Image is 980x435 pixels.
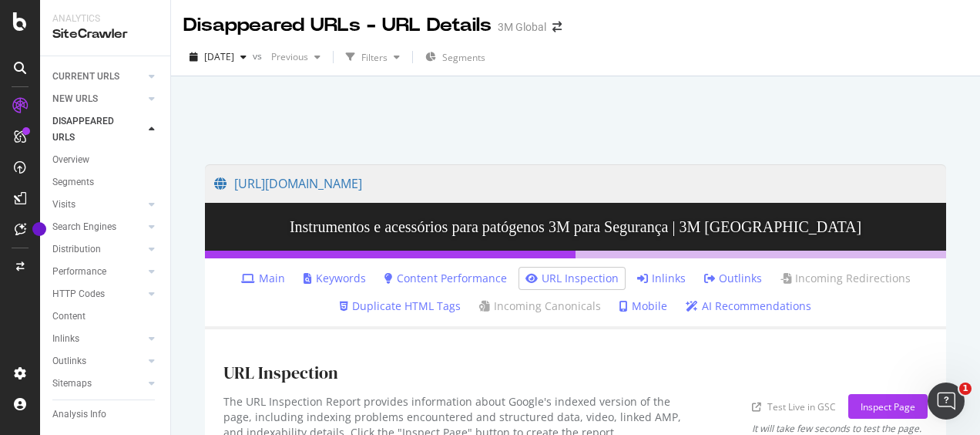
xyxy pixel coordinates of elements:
[52,12,158,25] div: Analytics
[686,298,811,314] a: AI Recommendations
[52,286,105,302] div: HTTP Codes
[52,406,159,423] a: Analysis Info
[265,50,308,63] span: Previous
[52,91,98,107] div: NEW URLS
[183,45,253,69] button: [DATE]
[52,152,89,168] div: Overview
[52,309,86,325] div: Content
[52,113,130,146] div: DISAPPEARED URLS
[52,241,144,258] a: Distribution
[52,219,116,235] div: Search Engines
[52,197,76,213] div: Visits
[52,331,144,347] a: Inlinks
[525,271,619,286] a: URL Inspection
[52,69,119,85] div: CURRENT URLS
[32,222,46,236] div: Tooltip anchor
[52,174,94,191] div: Segments
[637,271,686,286] a: Inlinks
[52,264,106,280] div: Performance
[780,271,911,286] a: Incoming Redirections
[52,331,79,347] div: Inlinks
[253,49,265,62] span: vs
[52,376,92,392] div: Sitemaps
[340,298,461,314] a: Duplicate HTML Tags
[752,422,921,435] div: It will take few seconds to test the page.
[204,50,234,63] span: 2025 Sep. 21st
[704,271,762,286] a: Outlinks
[52,152,159,168] a: Overview
[52,219,144,235] a: Search Engines
[214,164,937,203] a: [URL][DOMAIN_NAME]
[384,271,507,286] a: Content Performance
[52,69,144,85] a: CURRENT URLS
[223,363,338,382] h1: URL Inspection
[52,353,86,369] div: Outlinks
[419,45,492,69] button: Segments
[752,399,836,415] a: Test Live in GSC
[304,271,366,286] a: Keywords
[442,51,485,64] span: Segments
[959,383,972,395] span: 1
[52,309,159,325] a: Content
[52,241,101,258] div: Distribution
[205,203,946,251] h3: Instrumentos e acessórios para patógenos 3M para Segurança | 3M [GEOGRAPHIC_DATA]
[479,298,601,314] a: Incoming Canonicals
[928,383,965,420] iframe: Intercom live chat
[552,22,562,32] div: arrow-right-arrow-left
[619,298,667,314] a: Mobile
[52,197,144,213] a: Visits
[52,264,144,280] a: Performance
[52,406,106,423] div: Analysis Info
[52,113,144,146] a: DISAPPEARED URLS
[340,45,406,69] button: Filters
[52,353,144,369] a: Outlinks
[265,45,327,69] button: Previous
[241,271,285,286] a: Main
[52,25,158,43] div: SiteCrawler
[848,394,928,419] button: Inspect Page
[861,400,915,413] div: Inspect Page
[52,91,144,107] a: NEW URLS
[52,286,144,302] a: HTTP Codes
[52,174,159,191] a: Segments
[52,376,144,392] a: Sitemaps
[361,51,388,64] div: Filters
[183,12,492,39] div: Disappeared URLs - URL Details
[498,19,546,35] div: 3M Global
